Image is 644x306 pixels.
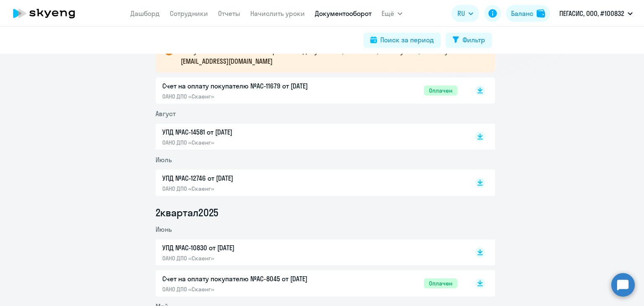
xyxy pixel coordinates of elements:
p: ПЕГАСИС, ООО, #100832 [559,8,624,18]
div: Баланс [511,8,533,18]
li: 2 квартал 2025 [156,206,495,219]
img: balance [537,9,545,18]
p: Счет на оплату покупателю №AC-11679 от [DATE] [162,81,338,91]
span: Июль [156,156,172,164]
span: Ещё [382,8,394,18]
a: УПД №AC-14581 от [DATE]ОАНО ДПО «Скаенг» [162,127,457,146]
button: Балансbalance [506,5,550,22]
a: УПД №AC-12746 от [DATE]ОАНО ДПО «Скаенг» [162,173,457,192]
button: Фильтр [446,33,492,48]
p: ОАНО ДПО «Скаенг» [162,185,338,192]
p: ОАНО ДПО «Скаенг» [162,139,338,146]
p: УПД №AC-10830 от [DATE] [162,243,338,253]
p: В случае возникновения вопросов по документам, напишите, пожалуйста, на почту [EMAIL_ADDRESS][DOM... [181,46,480,66]
button: ПЕГАСИС, ООО, #100832 [555,3,637,23]
a: Дашборд [130,9,160,18]
p: УПД №AC-12746 от [DATE] [162,173,338,183]
p: УПД №AC-14581 от [DATE] [162,127,338,137]
p: ОАНО ДПО «Скаенг» [162,93,338,100]
p: ОАНО ДПО «Скаенг» [162,254,338,262]
button: RU [452,5,479,22]
button: Ещё [382,5,402,22]
span: RU [457,8,465,18]
span: Август [156,109,176,118]
a: Сотрудники [170,9,208,18]
a: Счет на оплату покупателю №AC-8045 от [DATE]ОАНО ДПО «Скаенг»Оплачен [162,274,457,293]
p: ОАНО ДПО «Скаенг» [162,285,338,293]
span: Июнь [156,225,172,233]
span: Оплачен [424,278,457,288]
a: УПД №AC-10830 от [DATE]ОАНО ДПО «Скаенг» [162,243,457,262]
a: Начислить уроки [250,9,305,18]
a: Документооборот [315,9,371,18]
p: Счет на оплату покупателю №AC-8045 от [DATE] [162,274,338,284]
div: Фильтр [462,35,485,45]
div: Поиск за период [380,35,434,45]
span: Оплачен [424,86,457,96]
a: Отчеты [218,9,240,18]
a: Счет на оплату покупателю №AC-11679 от [DATE]ОАНО ДПО «Скаенг»Оплачен [162,81,457,100]
button: Поиск за период [364,33,441,48]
